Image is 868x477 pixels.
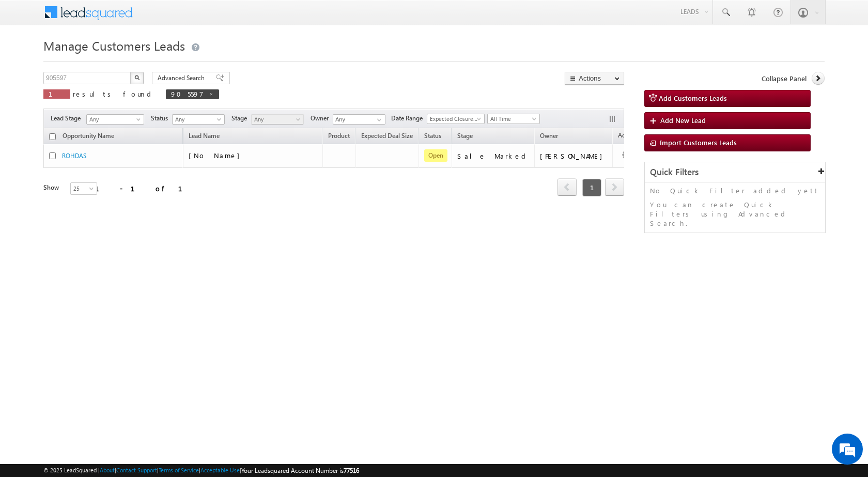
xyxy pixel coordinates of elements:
[605,178,624,196] span: next
[424,149,447,162] span: Open
[419,130,446,144] a: Status
[328,132,350,140] span: Product
[49,89,65,98] span: 1
[333,114,385,125] input: Type to Search
[252,115,301,124] span: Any
[457,151,530,161] div: Sale Marked
[100,467,115,473] a: About
[95,182,195,194] div: 1 - 1 of 1
[51,114,85,123] span: Lead Stage
[762,74,807,83] span: Collapse Panel
[171,89,204,98] span: 905597
[116,467,157,473] a: Contact Support
[231,114,251,123] span: Stage
[86,114,144,125] a: Any
[613,130,644,143] span: Actions
[540,151,608,161] div: [PERSON_NAME]
[63,132,114,140] span: Opportunity Name
[189,151,245,160] span: [No Name]
[87,115,141,124] span: Any
[565,72,624,85] button: Actions
[151,114,172,123] span: Status
[659,94,727,102] span: Add Customers Leads
[311,114,333,123] span: Owner
[251,114,304,125] a: Any
[57,130,119,144] a: Opportunity Name
[645,162,825,182] div: Quick Filters
[70,182,97,195] a: 25
[49,133,56,140] input: Check all records
[488,114,537,124] span: All Time
[43,466,359,475] span: © 2025 LeadSquared | | | | |
[540,132,558,140] span: Owner
[361,132,413,140] span: Expected Deal Size
[371,115,384,125] a: Show All Items
[427,114,485,124] a: Expected Closure Date
[43,37,185,54] span: Manage Customers Leads
[427,114,481,124] span: Expected Closure Date
[557,178,577,196] span: prev
[660,138,737,147] span: Import Customers Leads
[582,179,601,196] span: 1
[159,467,199,473] a: Terms of Service
[158,73,208,83] span: Advanced Search
[660,116,706,125] span: Add New Lead
[73,89,155,98] span: results found
[650,186,820,195] p: No Quick Filter added yet!
[173,115,222,124] span: Any
[344,467,359,474] span: 77516
[71,184,98,193] span: 25
[241,467,359,474] span: Your Leadsquared Account Number is
[200,467,240,473] a: Acceptable Use
[356,130,418,144] a: Expected Deal Size
[43,183,62,192] div: Show
[134,75,139,80] img: Search
[172,114,225,125] a: Any
[557,179,577,196] a: prev
[452,130,478,144] a: Stage
[605,179,624,196] a: next
[62,152,86,160] a: ROHDAS
[183,130,225,144] span: Lead Name
[457,132,473,140] span: Stage
[650,200,820,228] p: You can create Quick Filters using Advanced Search.
[391,114,427,123] span: Date Range
[487,114,540,124] a: All Time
